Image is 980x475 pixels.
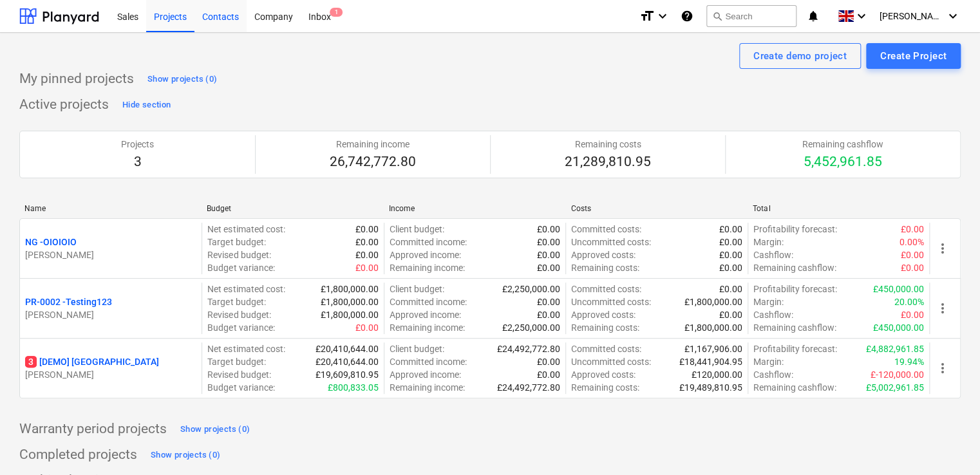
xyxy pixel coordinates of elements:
p: £1,800,000.00 [321,295,379,308]
p: Uncommitted costs : [571,295,651,308]
p: 26,742,772.80 [330,153,416,171]
p: £0.00 [901,261,924,274]
span: more_vert [935,301,950,316]
p: My pinned projects [19,70,134,88]
p: £1,800,000.00 [321,283,379,295]
p: £0.00 [901,223,924,236]
p: £20,410,644.00 [316,342,379,355]
p: £5,002,961.85 [866,381,924,394]
p: Committed costs : [571,283,641,295]
p: Committed income : [390,295,467,308]
div: Create Project [880,48,947,64]
span: more_vert [935,360,950,376]
p: [DEMO] [GEOGRAPHIC_DATA] [25,355,159,368]
p: £800,833.05 [328,381,379,394]
p: £1,800,000.00 [684,295,742,308]
p: Target budget : [207,355,265,368]
p: £0.00 [355,248,379,261]
p: £1,800,000.00 [321,308,379,321]
p: Remaining costs : [571,261,639,274]
p: £4,882,961.85 [866,342,924,355]
p: 5,452,961.85 [802,153,883,171]
p: Cashflow : [753,368,793,381]
p: Margin : [753,295,784,308]
p: £0.00 [537,308,560,321]
button: Show projects (0) [144,69,220,89]
p: £0.00 [355,321,379,334]
p: Uncommitted costs : [571,236,651,248]
p: [PERSON_NAME] [25,248,196,261]
p: £0.00 [901,308,924,321]
button: Search [706,5,796,27]
p: Committed income : [390,355,467,368]
p: Net estimated cost : [207,342,285,355]
div: Show projects (0) [180,422,250,437]
p: £0.00 [537,295,560,308]
span: 1 [330,8,343,17]
div: Hide section [122,98,171,113]
p: £0.00 [537,248,560,261]
p: £0.00 [537,223,560,236]
p: £0.00 [901,248,924,261]
div: Income [389,204,561,213]
p: Committed costs : [571,342,641,355]
p: Remaining income [330,138,416,151]
p: £19,489,810.95 [679,381,742,394]
i: Knowledge base [681,8,693,24]
p: Budget variance : [207,261,274,274]
button: Show projects (0) [147,445,223,465]
p: £24,492,772.80 [497,381,560,394]
p: Margin : [753,236,784,248]
p: Remaining income : [390,381,465,394]
p: Approved income : [390,248,461,261]
p: £1,800,000.00 [684,321,742,334]
button: Create demo project [739,43,861,69]
p: Remaining cashflow : [753,381,836,394]
p: Net estimated cost : [207,283,285,295]
p: Remaining costs : [571,381,639,394]
p: Profitability forecast : [753,283,837,295]
p: £0.00 [537,236,560,248]
p: 19.94% [894,355,924,368]
p: Remaining costs [565,138,651,151]
p: £0.00 [355,261,379,274]
p: Remaining cashflow : [753,321,836,334]
p: NG - OIOIOIO [25,236,77,248]
div: PR-0002 -Testing123[PERSON_NAME] [25,295,196,321]
p: Cashflow : [753,248,793,261]
p: £0.00 [537,355,560,368]
div: Create demo project [753,48,847,64]
p: Budget variance : [207,321,274,334]
p: £0.00 [719,248,742,261]
button: Create Project [866,43,961,69]
p: [PERSON_NAME] [25,308,196,321]
p: £2,250,000.00 [502,321,560,334]
p: £0.00 [719,236,742,248]
p: Remaining cashflow [802,138,883,151]
p: £0.00 [719,283,742,295]
span: search [712,11,722,21]
span: [PERSON_NAME] [880,11,944,21]
p: £0.00 [537,368,560,381]
p: Net estimated cost : [207,223,285,236]
p: Revised budget : [207,308,270,321]
p: £0.00 [355,223,379,236]
span: more_vert [935,241,950,256]
p: Active projects [19,96,109,114]
div: Budget [207,204,379,213]
p: £120,000.00 [692,368,742,381]
p: PR-0002 - Testing123 [25,295,112,308]
p: Uncommitted costs : [571,355,651,368]
p: £-120,000.00 [871,368,924,381]
p: Target budget : [207,295,265,308]
div: Show projects (0) [151,448,220,463]
p: Remaining costs : [571,321,639,334]
p: £18,441,904.95 [679,355,742,368]
p: Cashflow : [753,308,793,321]
p: £0.00 [719,308,742,321]
p: Budget variance : [207,381,274,394]
p: Warranty period projects [19,420,167,438]
p: Profitability forecast : [753,342,837,355]
div: Total [753,204,925,213]
i: keyboard_arrow_down [655,8,670,24]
